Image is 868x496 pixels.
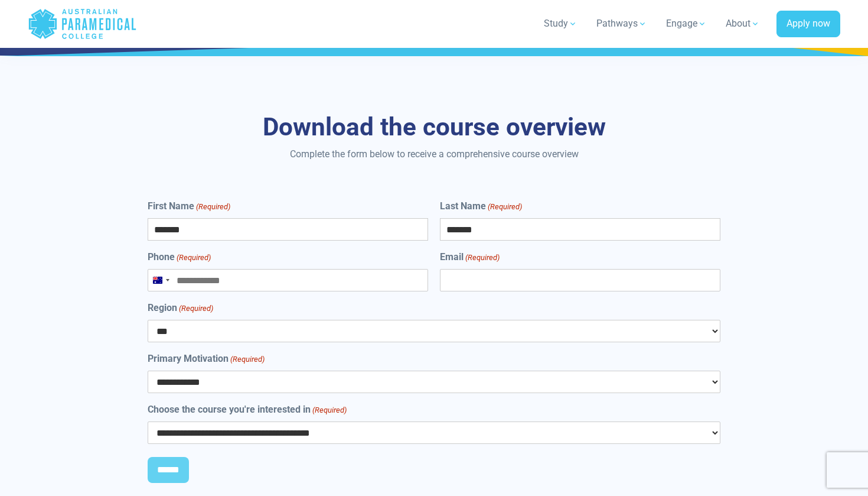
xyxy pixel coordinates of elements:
button: Selected country [148,270,173,291]
p: Complete the form below to receive a comprehensive course overview [89,147,779,161]
span: (Required) [176,252,211,264]
label: Last Name [440,199,522,213]
a: Study [537,7,585,40]
span: (Required) [195,201,231,213]
span: (Required) [178,303,214,315]
span: (Required) [312,404,347,416]
label: Phone [148,250,211,264]
label: First Name [148,199,230,213]
a: Pathways [589,7,654,40]
a: About [719,7,767,40]
span: (Required) [230,354,265,365]
label: Primary Motivation [148,352,265,366]
label: Region [148,301,213,315]
label: Email [440,250,500,264]
span: (Required) [464,252,500,264]
h3: Download the course overview [89,112,779,142]
a: Australian Paramedical College [28,5,137,43]
span: (Required) [487,201,522,213]
label: Choose the course you're interested in [148,403,347,417]
a: Engage [659,7,714,40]
a: Apply now [776,11,840,38]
